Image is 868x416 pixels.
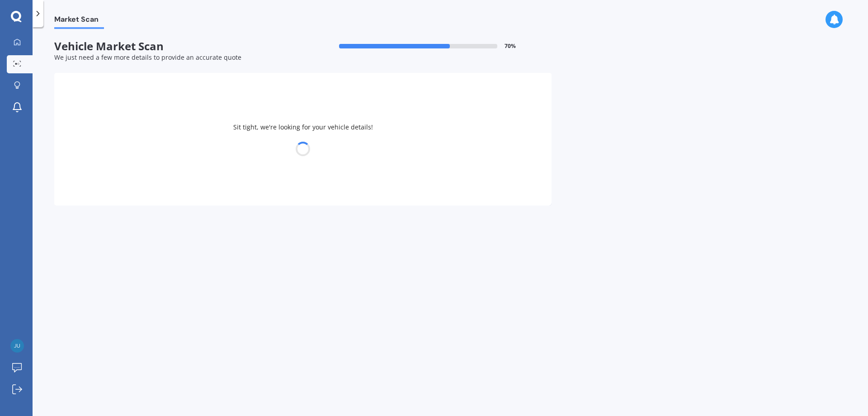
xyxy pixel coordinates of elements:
[54,40,303,53] span: Vehicle Market Scan
[505,43,516,49] span: 70 %
[10,339,24,353] img: 63763d9f2b57ca97cda2589206559917
[54,15,104,27] span: Market Scan
[54,53,241,62] span: We just need a few more details to provide an accurate quote
[54,73,552,206] div: Sit tight, we're looking for your vehicle details!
